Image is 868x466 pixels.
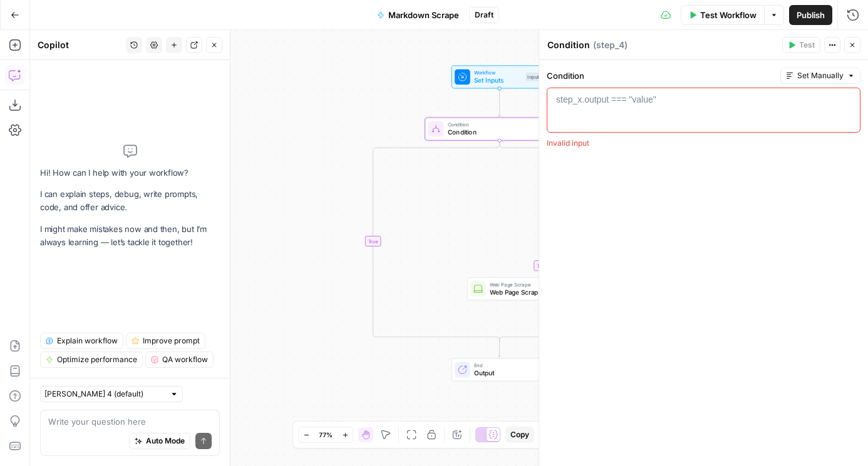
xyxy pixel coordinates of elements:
[44,388,165,400] input: Claude Sonnet 4 (default)
[388,9,459,21] span: Markdown Scrape
[474,368,540,378] span: Output
[799,39,815,51] span: Test
[40,166,220,180] p: Hi! How can I help with your workflow?
[38,39,122,51] div: Copilot
[425,66,574,89] div: WorkflowSet InputsInputs
[40,223,220,249] p: I might make mistakes now and then, but I’m always learning — let’s tackle it together!
[425,118,574,141] div: ConditionConditionStep 4
[498,340,501,357] g: Edge from step_4-conditional-end to end
[505,427,534,443] button: Copy
[475,9,493,21] span: Draft
[369,5,467,25] button: Markdown Scrape
[700,9,757,21] span: Test Workflow
[681,5,764,25] button: Test Workflow
[498,88,501,116] g: Edge from start to step_4
[126,333,205,349] button: Improve prompt
[474,76,522,85] span: Set Inputs
[40,352,143,368] button: Optimize performance
[474,362,540,369] span: End
[490,281,590,288] span: Web Page Scrape
[593,39,628,51] span: ( step_4 )
[525,73,543,81] div: Inputs
[510,429,529,440] span: Copy
[467,277,617,300] div: Web Page ScrapeWeb Page ScrapeStep 3
[547,138,860,149] div: Invalid input
[145,352,214,368] button: QA workflow
[556,93,656,106] div: step_x.output === "value"
[319,430,333,440] span: 77%
[40,188,220,214] p: I can explain steps, debug, write prompts, code, and offer advice.
[146,435,185,447] span: Auto Mode
[797,70,844,81] span: Set Manually
[425,358,574,382] div: EndOutput
[40,333,123,349] button: Explain workflow
[780,68,860,84] button: Set Manually
[373,141,500,342] g: Edge from step_4 to step_4-conditional-end
[448,121,547,128] span: Condition
[547,39,590,51] textarea: Condition
[782,37,820,53] button: Test
[448,128,547,137] span: Condition
[57,335,118,347] span: Explain workflow
[547,69,775,82] label: Condition
[129,433,190,449] button: Auto Mode
[162,354,208,365] span: QA workflow
[474,69,522,76] span: Workflow
[490,287,590,296] span: Web Page Scrape
[797,9,825,21] span: Publish
[57,354,137,365] span: Optimize performance
[789,5,832,25] button: Publish
[143,335,200,347] span: Improve prompt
